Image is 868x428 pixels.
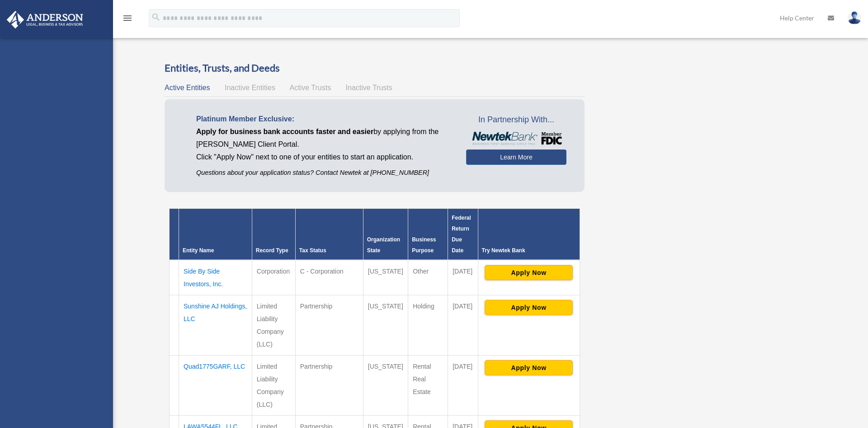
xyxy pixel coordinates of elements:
td: Sunshine AJ Holdings, LLC [179,295,252,356]
td: [US_STATE] [363,295,408,356]
td: [DATE] [448,356,478,416]
img: NewtekBankLogoSM.png [471,132,561,145]
th: Business Purpose [408,209,448,260]
td: [US_STATE] [363,260,408,295]
th: Record Type [252,209,295,260]
td: Limited Liability Company (LLC) [252,295,295,356]
td: [DATE] [448,295,478,356]
p: by applying from the [PERSON_NAME] Client Portal. [196,125,453,151]
td: [US_STATE] [363,356,408,416]
span: In Partnership With... [466,113,566,127]
span: Inactive Trusts [346,84,392,91]
a: Learn More [466,149,566,165]
td: Partnership [295,295,363,356]
td: Other [408,260,448,295]
p: Platinum Member Exclusive: [196,113,453,125]
h3: Entities, Trusts, and Deeds [165,61,585,75]
button: Apply Now [485,265,573,280]
td: Side By Side Investors, Inc. [179,260,252,295]
th: Federal Return Due Date [448,209,478,260]
button: Apply Now [485,360,573,375]
td: Rental Real Estate [408,356,448,416]
td: Holding [408,295,448,356]
td: Limited Liability Company (LLC) [252,356,295,416]
i: menu [122,13,133,24]
th: Tax Status [295,209,363,260]
span: Active Entities [165,84,210,91]
th: Organization State [363,209,408,260]
p: Click "Apply Now" next to one of your entities to start an application. [196,151,453,164]
button: Apply Now [485,300,573,315]
img: Anderson Advisors Platinum Portal [4,11,86,29]
td: Quad1775GARF, LLC [179,356,252,416]
td: [DATE] [448,260,478,295]
span: Active Trusts [290,84,331,91]
div: Try Newtek Bank [482,245,576,256]
span: Inactive Entities [225,84,275,91]
p: Questions about your application status? Contact Newtek at [PHONE_NUMBER] [196,167,453,178]
img: User Pic [848,11,861,24]
th: Entity Name [179,209,252,260]
td: Partnership [295,356,363,416]
td: Corporation [252,260,295,295]
td: C - Corporation [295,260,363,295]
i: search [151,12,161,22]
a: menu [122,16,133,24]
span: Apply for business bank accounts faster and easier [196,128,373,135]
